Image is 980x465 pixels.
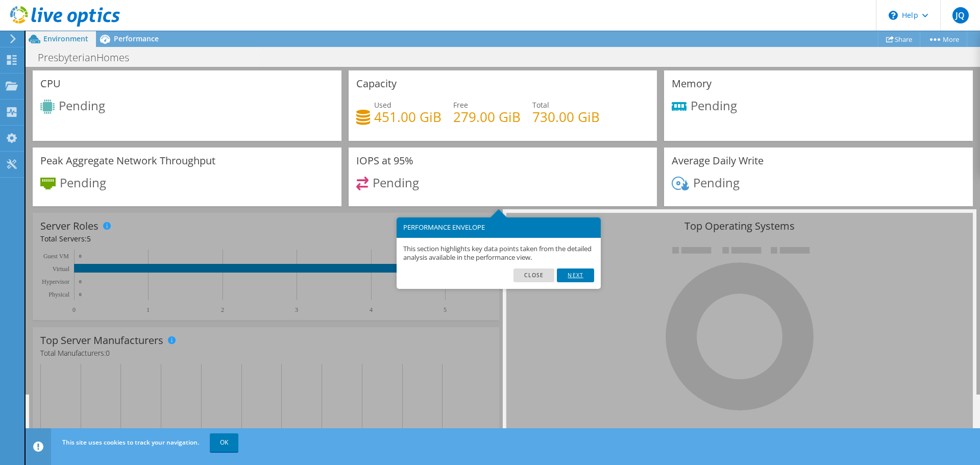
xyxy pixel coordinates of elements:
span: Environment [43,34,88,43]
a: Share [878,31,920,47]
h1: PresbyterianHomes [33,52,145,63]
span: JQ [952,7,969,23]
p: This section highlights key data points taken from the detailed analysis available in the perform... [403,244,594,262]
span: This site uses cookies to track your navigation. [62,438,199,447]
a: Close [513,268,555,282]
span: Performance [114,34,159,43]
a: Next [557,268,594,282]
svg: \n [889,11,898,20]
a: OK [210,433,238,452]
h3: PERFORMANCE ENVELOPE [403,224,594,231]
a: More [920,31,967,47]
